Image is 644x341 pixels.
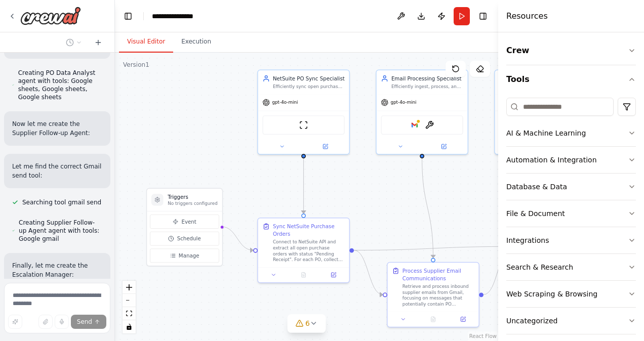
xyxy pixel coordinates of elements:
[506,182,567,192] div: Database & Data
[305,318,310,328] span: 6
[119,31,173,53] button: Visual Editor
[123,61,149,69] div: Version 1
[354,243,512,254] g: Edge from a0da2995-8913-43da-9b21-dc8470558c76 to 10fce8d6-0dd1-4e98-8530-e42ec026e8ea
[402,283,474,307] div: Retrieve and process inbound supplier emails from Gmail, focusing on messages that potentially co...
[506,65,636,94] button: Tools
[257,218,350,283] div: Sync NetSuite Purchase OrdersConnect to NetSuite API and extract all open purchase orders with st...
[387,262,479,327] div: Process Supplier Email CommunicationsRetrieve and process inbound supplier emails from Gmail, foc...
[12,119,102,138] p: Now let me create the Supplier Follow-up Agent:
[506,155,597,165] div: Automation & Integration
[150,232,219,246] button: Schedule
[173,31,219,53] button: Execution
[418,315,449,324] button: No output available
[506,262,573,272] div: Search & Research
[304,142,346,151] button: Open in side panel
[123,281,136,333] div: React Flow controls
[506,289,597,299] div: Web Scraping & Browsing
[168,193,218,201] h3: Triggers
[272,100,298,106] span: gpt-4o-mini
[390,100,416,106] span: gpt-4o-mini
[506,254,636,280] button: Search & Research
[506,128,586,138] div: AI & Machine Learning
[152,11,203,21] nav: breadcrumb
[410,120,419,130] img: Google gmail
[506,227,636,253] button: Integrations
[12,162,102,180] p: Let me find the correct Gmail send tool:
[506,316,557,326] div: Uncategorized
[506,147,636,173] button: Automation & Integration
[77,318,92,326] span: Send
[90,36,106,49] button: Start a new chat
[257,69,350,154] div: NetSuite PO Sync SpecialistEfficiently sync open purchase orders from NetSuite API to internal da...
[300,158,307,213] g: Edge from 0ea1b283-2e40-4ccd-a8fd-77163c0c11a4 to a0da2995-8913-43da-9b21-dc8470558c76
[354,246,383,298] g: Edge from a0da2995-8913-43da-9b21-dc8470558c76 to 0ec400da-08a6-4cd8-b3e0-a5bf3dcdf75b
[299,120,308,130] img: ScrapeWebsiteTool
[19,219,102,243] span: Creating Supplier Follow-up Agent agent with tools: Google gmail
[179,252,199,260] span: Manage
[12,261,102,279] p: Finally, let me create the Escalation Manager:
[123,307,136,320] button: fit view
[123,294,136,307] button: zoom out
[38,315,53,329] button: Upload files
[273,75,345,82] div: NetSuite PO Sync Specialist
[402,267,474,282] div: Process Supplier Email Communications
[146,188,223,266] div: TriggersNo triggers configuredEventScheduleManage
[506,208,565,219] div: File & Document
[8,315,22,329] button: Improve this prompt
[506,235,549,245] div: Integrations
[273,83,345,90] div: Efficiently sync open purchase orders from NetSuite API to internal database, ensuring data accur...
[273,239,345,263] div: Connect to NetSuite API and extract all open purchase orders with status "Pending Receipt". For e...
[55,315,69,329] button: Click to speak your automation idea
[273,223,345,237] div: Sync NetSuite Purchase Orders
[506,200,636,227] button: File & Document
[506,281,636,307] button: Web Scraping & Browsing
[221,223,253,254] g: Edge from triggers to a0da2995-8913-43da-9b21-dc8470558c76
[150,215,219,229] button: Event
[287,314,326,333] button: 6
[123,281,136,294] button: zoom in
[423,142,465,151] button: Open in side panel
[18,69,102,101] span: Creating PO Data Analyst agent with tools: Google sheets, Google sheets, Google sheets
[123,320,136,333] button: toggle interactivity
[168,200,218,206] p: No triggers configured
[376,69,468,154] div: Email Processing SpecialistEfficiently ingest, process, and extract PO confirmations from supplie...
[506,36,636,65] button: Crew
[150,248,219,263] button: Manage
[506,120,636,146] button: AI & Machine Learning
[450,315,475,324] button: Open in side panel
[182,218,196,226] span: Event
[177,235,201,242] span: Schedule
[506,174,636,200] button: Database & Data
[418,158,437,258] g: Edge from 6194bc30-b8e9-4ce1-a048-622f78b8b6e9 to 0ec400da-08a6-4cd8-b3e0-a5bf3dcdf75b
[391,75,463,82] div: Email Processing Specialist
[391,83,463,90] div: Efficiently ingest, process, and extract PO confirmations from supplier emails and attachments, c...
[425,120,434,130] img: OCRTool
[288,271,319,280] button: No output available
[476,9,490,23] button: Hide right sidebar
[506,10,548,22] h4: Resources
[71,315,106,329] button: Send
[469,333,497,339] a: React Flow attribution
[121,9,135,23] button: Hide left sidebar
[320,271,346,280] button: Open in side panel
[506,308,636,334] button: Uncategorized
[22,198,101,206] span: Searching tool gmail send
[20,7,81,25] img: Logo
[62,36,86,49] button: Switch to previous chat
